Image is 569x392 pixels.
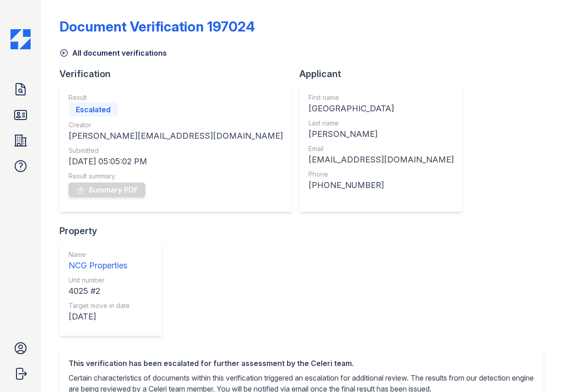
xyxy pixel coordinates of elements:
[69,250,130,272] a: Name NCG Properties
[69,285,130,298] div: 4025 #2
[308,153,454,166] div: [EMAIL_ADDRESS][DOMAIN_NAME]
[308,102,454,115] div: [GEOGRAPHIC_DATA]
[308,170,454,179] div: Phone
[308,93,454,102] div: First name
[299,68,470,80] div: Applicant
[308,119,454,128] div: Last name
[308,144,454,153] div: Email
[69,120,283,130] div: Creator
[69,276,130,285] div: Unit number
[59,18,255,35] div: Document Verification 197024
[69,93,283,102] div: Result
[69,146,283,155] div: Submitted
[69,358,534,369] div: This verification has been escalated for further assessment by the Celeri team.
[69,310,130,323] div: [DATE]
[69,172,283,181] div: Result summary
[308,179,454,192] div: [PHONE_NUMBER]
[59,68,299,80] div: Verification
[59,47,167,58] a: All document verifications
[11,29,31,49] img: CE_Icon_Blue-c292c112584629df590d857e76928e9f676e5b41ef8f769ba2f05ee15b207248.png
[69,250,130,259] div: Name
[69,130,283,142] div: [PERSON_NAME][EMAIL_ADDRESS][DOMAIN_NAME]
[69,301,130,310] div: Target move in date
[69,259,130,272] div: NCG Properties
[69,155,283,168] div: [DATE] 05:05:02 PM
[308,128,454,141] div: [PERSON_NAME]
[59,225,169,237] div: Property
[69,102,118,117] div: Escalated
